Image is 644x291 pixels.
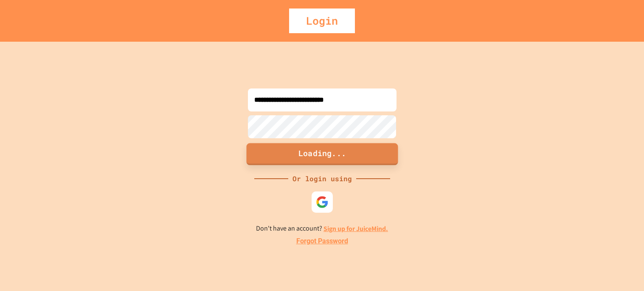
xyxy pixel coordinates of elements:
[323,224,388,233] a: Sign up for JuiceMind.
[316,196,329,208] img: google-icon.svg
[288,174,356,184] div: Or login using
[246,143,398,165] button: Loading...
[296,236,348,246] a: Forgot Password
[256,223,388,234] p: Don't have an account?
[289,9,355,33] div: Login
